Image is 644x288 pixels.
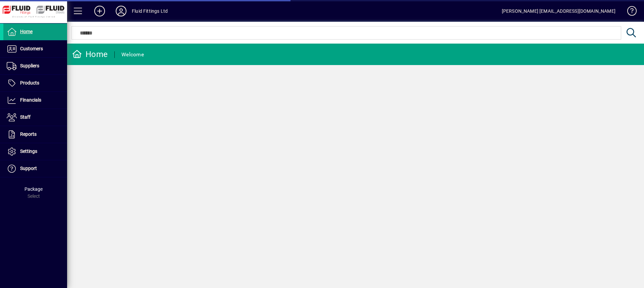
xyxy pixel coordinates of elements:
[20,80,39,85] span: Products
[3,41,67,57] a: Customers
[110,5,132,17] button: Profile
[3,92,67,109] a: Financials
[20,166,37,171] span: Support
[622,1,636,23] a: Knowledge Base
[20,97,41,103] span: Financials
[20,114,31,120] span: Staff
[20,63,39,68] span: Suppliers
[502,6,615,16] div: [PERSON_NAME] [EMAIL_ADDRESS][DOMAIN_NAME]
[89,5,110,17] button: Add
[20,149,37,154] span: Settings
[3,160,67,177] a: Support
[20,29,33,34] span: Home
[3,126,67,143] a: Reports
[72,49,108,60] div: Home
[24,186,43,192] span: Package
[3,109,67,126] a: Staff
[3,143,67,160] a: Settings
[3,58,67,74] a: Suppliers
[3,75,67,92] a: Products
[20,131,37,137] span: Reports
[132,6,168,16] div: Fluid Fittings Ltd
[20,46,43,51] span: Customers
[121,49,144,60] div: Welcome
